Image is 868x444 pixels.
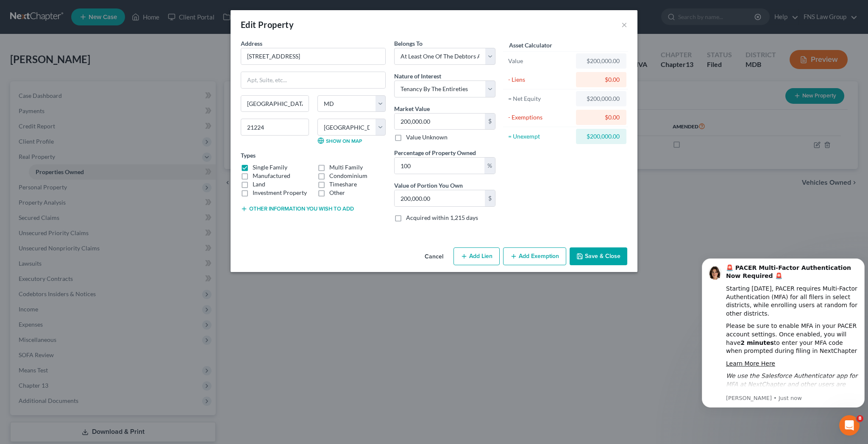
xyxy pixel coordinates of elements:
input: Enter address... [241,48,385,64]
label: Nature of Interest [394,72,441,80]
span: 8 [857,415,863,422]
div: $200,000.00 [583,94,620,103]
button: × [621,19,627,30]
label: Value Unknown [406,133,448,142]
label: Value of Portion You Own [394,181,463,190]
label: Multi Family [329,163,363,172]
label: Other [329,189,345,197]
div: - Liens [508,75,572,84]
div: $200,000.00 [583,57,620,65]
div: $0.00 [583,113,620,122]
input: Enter zip... [241,119,309,136]
label: Condominium [329,172,367,180]
div: = Net Equity [508,94,572,103]
div: % [484,158,495,174]
input: 0.00 [395,158,484,174]
a: Show on Map [317,137,362,144]
button: Add Lien [453,247,500,265]
span: Address [241,40,262,47]
label: Manufactured [253,172,290,180]
input: Apt, Suite, etc... [241,72,385,88]
div: $ [485,114,495,130]
label: Asset Calculator [509,41,552,50]
button: Save & Close [570,247,627,265]
label: Acquired within 1,215 days [406,214,478,222]
label: Land [253,180,265,189]
button: Cancel [418,248,450,265]
span: Belongs To [394,40,423,47]
input: 0.00 [395,114,485,130]
div: $200,000.00 [583,132,620,141]
label: Types [241,151,256,160]
label: Market Value [394,104,430,113]
div: Value [508,57,572,65]
iframe: Intercom live chat [839,415,860,436]
div: Edit Property [241,19,294,31]
button: Add Exemption [503,247,566,265]
label: Single Family [253,163,287,172]
label: Timeshare [329,180,357,189]
div: $ [485,190,495,206]
iframe: Intercom notifications message [698,246,868,421]
label: Investment Property [253,189,307,197]
div: = Unexempt [508,132,572,141]
button: Other information you wish to add [241,205,354,212]
div: - Exemptions [508,113,572,122]
div: $0.00 [583,75,620,84]
label: Percentage of Property Owned [394,148,476,157]
input: 0.00 [395,190,485,206]
input: Enter city... [241,96,309,112]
